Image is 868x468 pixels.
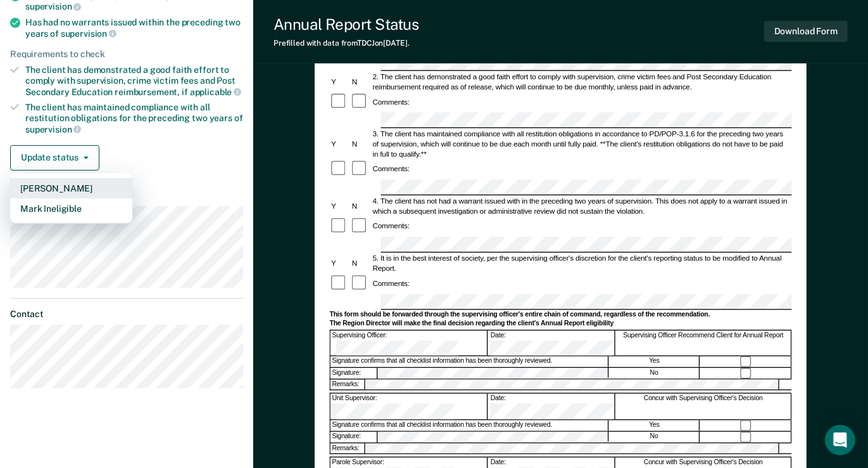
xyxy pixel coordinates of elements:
[350,202,371,212] div: N
[330,368,377,379] div: Signature:
[190,87,241,97] span: applicable
[371,197,792,216] div: 4. The client has not had a warrant issued with in the preceding two years of supervision. This d...
[371,97,412,107] div: Comments:
[330,320,792,329] div: The Region Director will make the final decision regarding the client's Annual Report eligibility
[330,443,366,453] div: Remarks:
[330,380,366,390] div: Remarks:
[25,102,243,134] div: The client has maintained compliance with all restitution obligations for the preceding two years of
[616,394,792,419] div: Concur with Supervising Officer's Decision
[61,29,116,39] span: supervision
[371,164,412,174] div: Comments:
[10,198,132,219] button: Mark Ineligible
[10,145,99,171] button: Update status
[274,15,418,34] div: Annual Report Status
[10,178,132,198] button: [PERSON_NAME]
[371,72,792,92] div: 2. The client has demonstrated a good faith effort to comply with supervision, crime victim fees ...
[330,140,351,150] div: Y
[489,394,615,419] div: Date:
[616,330,792,356] div: Supervising Officer Recommend Client for Annual Report
[25,124,81,134] span: supervision
[330,259,351,269] div: Y
[371,129,792,159] div: 3. The client has maintained compliance with all restitution obligations in accordance to PD/POP-...
[330,202,351,212] div: Y
[609,356,700,367] div: Yes
[350,259,371,269] div: N
[330,330,488,356] div: Supervising Officer:
[330,77,351,88] div: Y
[609,368,700,379] div: No
[609,431,700,442] div: No
[350,77,371,88] div: N
[330,356,608,367] div: Signature confirms that all checklist information has been thoroughly reviewed.
[10,49,243,60] div: Requirements to check
[25,65,243,97] div: The client has demonstrated a good faith effort to comply with supervision, crime victim fees and...
[371,221,412,231] div: Comments:
[10,309,243,320] dt: Contact
[764,21,848,42] button: Download Form
[371,254,792,273] div: 5. It is in the best interest of society, per the supervising officer's discretion for the client...
[609,420,700,431] div: Yes
[330,394,488,419] div: Unit Supervisor:
[330,420,608,431] div: Signature confirms that all checklist information has been thoroughly reviewed.
[350,140,371,150] div: N
[25,1,81,11] span: supervision
[371,278,412,289] div: Comments:
[330,431,377,442] div: Signature:
[825,425,855,455] div: Open Intercom Messenger
[330,311,792,320] div: This form should be forwarded through the supervising officer's entire chain of command, regardle...
[274,39,418,48] div: Prefilled with data from TDCJ on [DATE] .
[25,17,243,39] div: Has had no warrants issued within the preceding two years of
[489,330,615,356] div: Date:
